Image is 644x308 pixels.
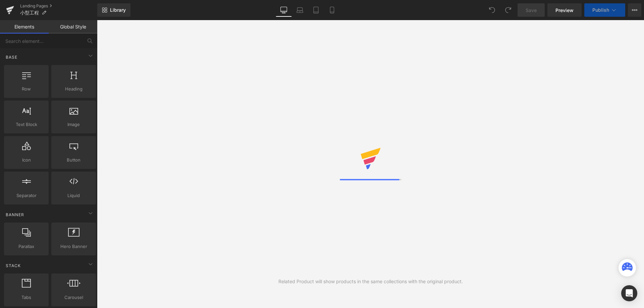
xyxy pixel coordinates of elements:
span: Button [53,157,94,164]
button: Publish [584,3,625,17]
span: Liquid [53,192,94,199]
span: Hero Banner [53,243,94,250]
a: Global Style [49,20,97,34]
span: Stack [5,262,21,269]
span: Carousel [53,294,94,301]
div: Open Intercom Messenger [621,285,637,301]
span: Tabs [6,294,47,301]
a: Mobile [324,3,340,17]
span: Row [6,85,47,93]
a: Tablet [308,3,324,17]
span: Base [5,54,18,60]
span: Parallax [6,243,47,250]
span: Banner [5,211,25,218]
span: Heading [53,85,94,93]
span: Library [110,7,126,13]
span: Separator [6,192,47,199]
span: Save [526,7,537,14]
span: Icon [6,157,47,164]
a: New Library [97,3,130,17]
span: Text Block [6,121,47,128]
span: 小型工程 [20,10,39,15]
a: Landing Pages [20,3,97,9]
a: Laptop [292,3,308,17]
div: Related Product will show products in the same collections with the original product. [278,278,463,285]
span: Image [53,121,94,128]
button: More [628,3,641,17]
button: Redo [501,3,515,17]
a: Preview [547,3,582,17]
button: Undo [485,3,499,17]
span: Preview [555,7,574,14]
a: Desktop [276,3,292,17]
span: Publish [592,7,609,13]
